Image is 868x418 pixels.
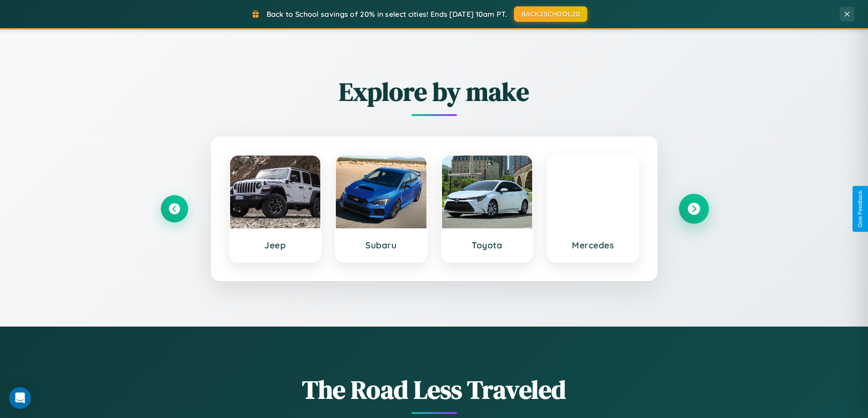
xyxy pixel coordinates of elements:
[267,10,507,19] span: Back to School savings of 20% in select cities! Ends [DATE] 10am PT.
[161,372,708,407] h1: The Road Less Traveled
[345,240,417,251] h3: Subaru
[514,6,587,22] button: BACK2SCHOOL20
[9,387,31,409] div: Open Intercom Messenger
[161,74,708,109] h2: Explore by make
[451,240,524,251] h3: Toyota
[857,191,863,227] div: Give Feedback
[557,240,629,251] h3: Mercedes
[239,240,312,251] h3: Jeep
